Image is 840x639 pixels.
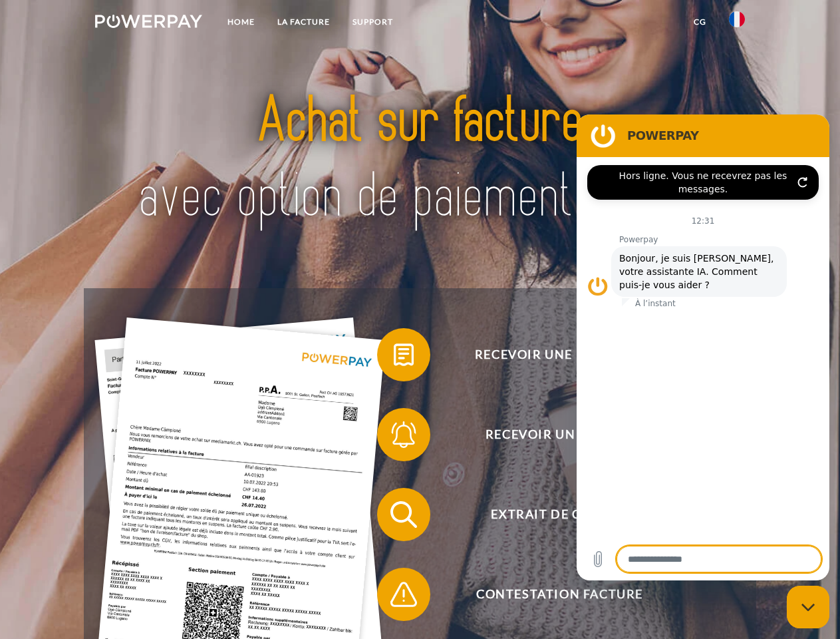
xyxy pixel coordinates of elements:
[387,338,420,371] img: qb_bill.svg
[729,11,745,27] img: fr
[266,10,341,34] a: LA FACTURE
[216,10,266,34] a: Home
[377,328,723,381] button: Recevoir une facture ?
[682,10,718,34] a: CG
[127,64,713,255] img: title-powerpay_fr.svg
[787,586,829,628] iframe: Bouton de lancement de la fenêtre de messagerie, conversation en cours
[577,114,829,580] iframe: Fenêtre de messagerie
[396,408,722,461] span: Recevoir un rappel?
[377,568,723,621] button: Contestation Facture
[341,10,404,34] a: Support
[396,488,722,541] span: Extrait de compte
[396,568,722,621] span: Contestation Facture
[95,15,202,28] img: logo-powerpay-white.svg
[396,328,722,381] span: Recevoir une facture ?
[387,418,420,451] img: qb_bell.svg
[377,408,723,461] button: Recevoir un rappel?
[387,498,420,531] img: qb_search.svg
[377,488,723,541] button: Extrait de compte
[387,578,420,611] img: qb_warning.svg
